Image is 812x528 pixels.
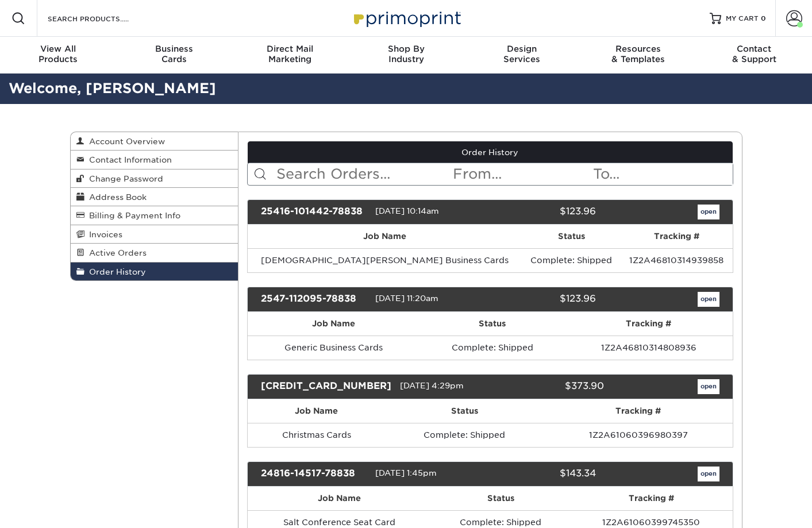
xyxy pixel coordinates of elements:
[565,336,732,360] td: 1Z2A46810314808936
[71,169,238,188] a: Change Password
[275,163,452,185] input: Search Orders...
[696,44,812,54] span: Contact
[696,37,812,74] a: Contact& Support
[696,44,812,64] div: & Support
[464,37,580,74] a: DesignServices
[565,312,732,336] th: Tracking #
[248,423,385,447] td: Christmas Cards
[621,225,733,248] th: Tracking #
[252,467,375,481] div: 24816-14517-78838
[84,174,163,183] span: Change Password
[464,44,580,64] div: Services
[71,225,238,244] a: Invoices
[248,141,733,163] a: Order History
[522,248,620,272] td: Complete: Shipped
[592,163,732,185] input: To...
[116,44,232,54] span: Business
[84,230,122,239] span: Invoices
[248,225,522,248] th: Job Name
[71,188,238,206] a: Address Book
[498,379,613,394] div: $373.90
[348,44,464,64] div: Industry
[248,399,385,423] th: Job Name
[570,487,733,510] th: Tracking #
[116,44,232,64] div: Cards
[482,292,605,307] div: $123.96
[698,292,719,307] a: open
[248,336,420,360] td: Generic Business Cards
[482,467,605,481] div: $143.34
[580,37,696,74] a: Resources& Templates
[580,44,696,54] span: Resources
[71,132,238,151] a: Account Overview
[375,468,437,477] span: [DATE] 1:45pm
[400,381,464,390] span: [DATE] 4:29pm
[698,205,719,219] a: open
[232,44,348,64] div: Marketing
[420,336,565,360] td: Complete: Shipped
[375,294,438,303] span: [DATE] 11:20am
[84,248,147,257] span: Active Orders
[348,37,464,74] a: Shop ByIndustry
[580,44,696,64] div: & Templates
[544,423,733,447] td: 1Z2A61060396980397
[698,379,719,394] a: open
[71,263,238,280] a: Order History
[464,44,580,54] span: Design
[232,37,348,74] a: Direct MailMarketing
[71,206,238,225] a: Billing & Payment Info
[522,225,620,248] th: Status
[248,312,420,336] th: Job Name
[84,211,180,220] span: Billing & Payment Info
[84,155,172,164] span: Contact Information
[84,137,165,146] span: Account Overview
[71,151,238,169] a: Contact Information
[84,267,146,276] span: Order History
[84,192,147,202] span: Address Book
[252,379,400,394] div: [CREDIT_CARD_NUMBER]
[248,248,522,272] td: [DEMOGRAPHIC_DATA][PERSON_NAME] Business Cards
[726,14,759,24] span: MY CART
[420,312,565,336] th: Status
[385,399,544,423] th: Status
[432,487,570,510] th: Status
[761,14,766,22] span: 0
[375,206,439,215] span: [DATE] 10:14am
[71,244,238,262] a: Active Orders
[248,487,432,510] th: Job Name
[252,205,375,219] div: 25416-101442-78838
[698,467,719,481] a: open
[116,37,232,74] a: BusinessCards
[348,44,464,54] span: Shop By
[621,248,733,272] td: 1Z2A46810314939858
[452,163,592,185] input: From...
[252,292,375,307] div: 2547-112095-78838
[47,11,159,25] input: SEARCH PRODUCTS.....
[544,399,733,423] th: Tracking #
[349,6,464,30] img: Primoprint
[232,44,348,54] span: Direct Mail
[482,205,605,219] div: $123.96
[385,423,544,447] td: Complete: Shipped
